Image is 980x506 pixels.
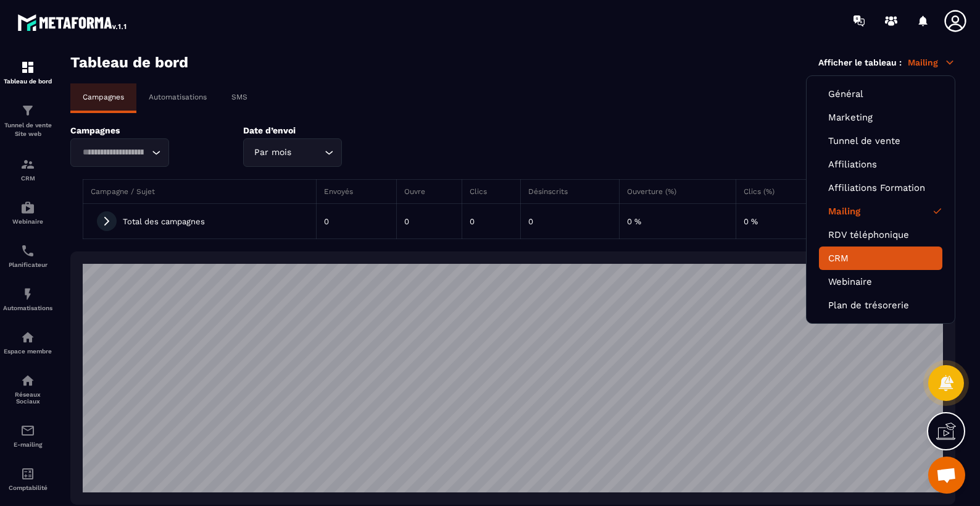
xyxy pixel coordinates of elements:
[3,305,52,311] p: Automatisations
[20,466,35,481] img: accountant
[20,287,35,301] img: automations
[316,180,396,204] th: Envoyés
[3,348,52,355] p: Espace membre
[231,93,247,101] p: SMS
[3,457,52,500] a: accountantaccountantComptabilité
[462,204,520,239] td: 0
[17,11,128,33] img: logo
[83,93,124,101] p: Campagnes
[620,204,736,239] td: 0 %
[20,373,35,388] img: social-network
[828,253,933,264] a: CRM
[3,148,52,191] a: formationformationCRM
[736,204,820,239] td: 0 %
[828,112,933,123] a: Marketing
[83,180,317,204] th: Campagne / Sujet
[828,88,933,99] a: Général
[3,121,52,138] p: Tunnel de vente Site web
[828,206,933,217] a: Mailing
[316,204,396,239] td: 0
[396,204,462,239] td: 0
[3,414,52,457] a: emailemailE-mailing
[20,103,35,118] img: formation
[396,180,462,204] th: Ouvre
[3,78,52,85] p: Tableau de bord
[521,204,620,239] td: 0
[70,138,169,167] div: Search for option
[91,211,309,231] div: Total des campagnes
[828,159,933,170] a: Affiliations
[3,175,52,182] p: CRM
[736,180,820,204] th: Clics (%)
[3,191,52,234] a: automationsautomationsWebinaire
[294,146,322,159] input: Search for option
[521,180,620,204] th: Désinscrits
[3,441,52,448] p: E-mailing
[3,218,52,225] p: Webinaire
[620,180,736,204] th: Ouverture (%)
[3,277,52,321] a: automationsautomationsAutomatisations
[20,423,35,438] img: email
[828,276,933,287] a: Webinaire
[3,261,52,268] p: Planificateur
[828,182,933,193] a: Affiliations Formation
[3,321,52,364] a: automationsautomationsEspace membre
[78,146,149,159] input: Search for option
[462,180,520,204] th: Clics
[20,200,35,215] img: automations
[20,157,35,172] img: formation
[3,234,52,277] a: schedulerschedulerPlanificateur
[243,138,342,167] div: Search for option
[818,57,902,67] p: Afficher le tableau :
[828,300,933,311] a: Plan de trésorerie
[20,60,35,75] img: formation
[3,484,52,491] p: Comptabilité
[3,364,52,414] a: social-networksocial-networkRéseaux Sociaux
[70,54,188,71] h3: Tableau de bord
[828,229,933,240] a: RDV téléphonique
[3,391,52,405] p: Réseaux Sociaux
[20,243,35,258] img: scheduler
[3,51,52,94] a: formationformationTableau de bord
[828,135,933,146] a: Tunnel de vente
[908,57,955,68] p: Mailing
[928,457,965,494] div: Ouvrir le chat
[70,125,225,135] p: Campagnes
[149,93,207,101] p: Automatisations
[20,330,35,345] img: automations
[243,125,397,135] p: Date d’envoi
[251,146,294,159] span: Par mois
[3,94,52,148] a: formationformationTunnel de vente Site web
